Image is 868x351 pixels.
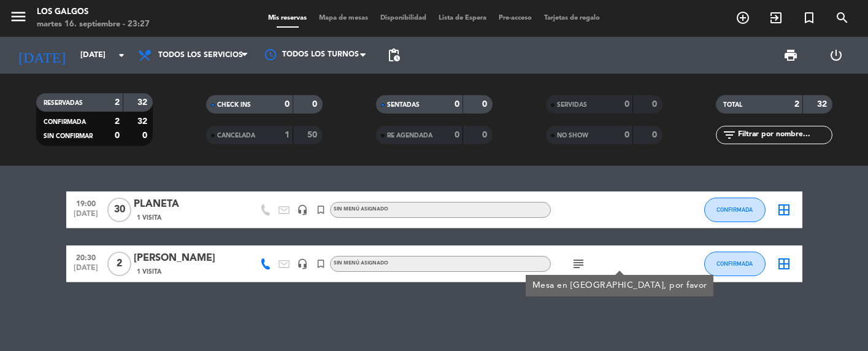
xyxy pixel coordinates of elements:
strong: 0 [312,100,320,109]
strong: 0 [115,131,120,140]
span: TOTAL [723,102,742,108]
span: SENTADAS [387,102,420,108]
span: CHECK INS [217,102,251,108]
span: Sin menú asignado [334,207,388,212]
i: search [835,10,850,25]
strong: 0 [652,131,659,139]
strong: 0 [624,100,629,109]
span: RESERVADAS [44,100,83,106]
span: Disponibilidad [374,15,432,21]
i: arrow_drop_down [114,48,129,63]
span: 1 Visita [137,213,161,223]
strong: 0 [455,100,459,109]
div: [PERSON_NAME] [134,250,238,266]
strong: 2 [115,98,120,107]
span: [DATE] [71,210,101,224]
i: exit_to_app [769,10,783,25]
i: turned_in_not [315,258,326,269]
i: headset_mic [297,204,308,215]
i: add_circle_outline [735,10,750,25]
strong: 32 [137,98,150,107]
div: martes 16. septiembre - 23:27 [37,18,150,31]
span: 19:00 [71,196,101,210]
i: turned_in_not [802,10,816,25]
span: Tarjetas de regalo [538,15,606,21]
button: CONFIRMADA [704,252,766,276]
i: [DATE] [9,42,74,69]
div: Los Galgos [37,6,150,18]
div: PLANETA [134,196,238,212]
span: 20:30 [71,250,101,264]
strong: 0 [652,100,659,109]
span: Mis reservas [262,15,313,21]
span: 30 [107,198,131,222]
span: Lista de Espera [432,15,493,21]
span: SERVIDAS [557,102,587,108]
strong: 1 [285,131,290,139]
i: border_all [777,256,791,271]
span: pending_actions [386,48,401,63]
div: Mesa en [GEOGRAPHIC_DATA], por favor [532,279,707,292]
strong: 2 [794,100,799,109]
span: 1 Visita [137,267,161,277]
span: CONFIRMADA [716,206,753,213]
span: NO SHOW [557,133,588,139]
span: Todos los servicios [158,51,243,60]
strong: 0 [482,131,490,139]
span: [DATE] [71,264,101,278]
button: menu [9,7,28,30]
i: filter_list [722,128,737,142]
strong: 2 [115,117,120,126]
strong: 0 [624,131,629,139]
i: menu [9,7,28,26]
span: RE AGENDADA [387,133,432,139]
strong: 50 [307,131,320,139]
i: headset_mic [297,258,308,269]
strong: 0 [455,131,459,139]
button: CONFIRMADA [704,198,766,222]
span: 2 [107,252,131,276]
span: Pre-acceso [493,15,538,21]
i: border_all [777,202,791,217]
i: turned_in_not [315,204,326,215]
span: CANCELADA [217,133,255,139]
strong: 32 [817,100,829,109]
strong: 0 [482,100,490,109]
strong: 0 [142,131,150,140]
strong: 0 [285,100,290,109]
i: subject [571,256,586,271]
span: Sin menú asignado [334,261,388,266]
span: SIN CONFIRMAR [44,133,93,139]
span: print [783,48,798,63]
input: Filtrar por nombre... [737,128,832,142]
span: CONFIRMADA [44,119,86,125]
i: power_settings_new [829,48,843,63]
div: LOG OUT [813,37,859,74]
strong: 32 [137,117,150,126]
span: Mapa de mesas [313,15,374,21]
span: CONFIRMADA [716,260,753,267]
